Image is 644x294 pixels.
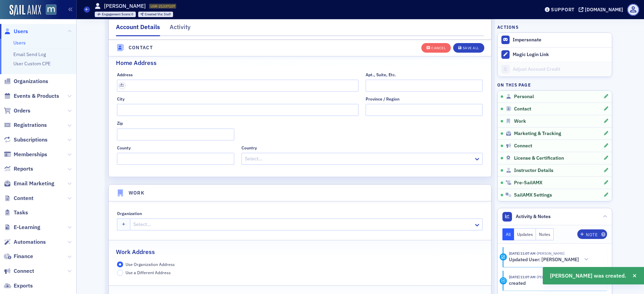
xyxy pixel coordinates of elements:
button: [DOMAIN_NAME] [579,7,626,12]
span: Instructor Details [514,168,553,174]
div: Activity [500,253,507,260]
input: Use Organization Address [117,262,123,268]
span: Users [14,28,28,35]
span: Subscriptions [14,136,48,144]
span: Events & Products [14,92,59,100]
div: Account Details [116,23,160,36]
time: 9/29/2025 11:07 AM [509,251,536,256]
div: Magic Login Link [513,52,608,58]
button: Note [577,229,607,239]
div: Province / Region [366,96,399,102]
a: Subscriptions [4,136,48,144]
span: Contact [514,106,531,112]
span: Organizations [14,78,48,85]
div: Activity [170,23,190,35]
span: Activity & Notes [516,213,551,220]
span: Reports [14,165,33,173]
a: View Homepage [41,4,56,16]
span: E-Learning [14,224,40,231]
a: Users [13,40,26,46]
button: Impersonate [513,37,541,43]
a: Automations [4,238,46,246]
div: [DOMAIN_NAME] [585,6,623,13]
a: Content [4,195,34,202]
span: Memberships [14,151,47,158]
div: Created Via: Staff [138,12,173,17]
span: Email Marketing [14,180,54,187]
span: Work [514,118,526,124]
div: Zip [117,121,123,126]
time: 9/29/2025 11:07 AM [509,275,536,279]
h4: On this page [497,82,612,88]
button: Magic Login Link [498,47,612,62]
h2: Work Address [116,248,155,256]
a: Connect [4,267,34,275]
a: Organizations [4,78,48,85]
span: Connect [514,143,532,149]
div: Note [586,233,597,237]
a: Memberships [4,151,47,158]
a: Registrations [4,121,47,129]
img: SailAMX [46,4,56,15]
span: Personal [514,94,534,100]
a: Exports [4,282,33,290]
span: USR-21337107 [150,4,175,9]
a: User Custom CPE [13,61,51,67]
div: Organization [117,211,142,216]
button: created [509,280,564,287]
a: Orders [4,107,30,115]
div: County [117,145,131,150]
h4: Actions [497,24,518,30]
span: Engagement Score : [102,12,132,16]
div: Creation [500,277,507,284]
span: Justin Chase [536,275,564,279]
div: City [117,96,124,102]
a: Email Marketing [4,180,54,187]
h1: [PERSON_NAME] [104,2,146,10]
span: Use Organization Address [126,262,175,267]
h4: Work [129,189,145,197]
button: Notes [536,228,554,240]
span: Finance [14,253,33,260]
a: Adjust Account Credit [498,62,612,77]
button: Save All [453,43,484,52]
span: Tasks [14,209,28,216]
span: [PERSON_NAME] was created. [550,272,626,280]
span: Automations [14,238,46,246]
a: Reports [4,165,33,173]
input: Use a Different Address [117,270,123,276]
span: Justin Chase [536,251,564,256]
span: Marketing & Tracking [514,131,561,137]
div: Staff [145,13,171,16]
button: Updated User: [PERSON_NAME] [509,256,591,263]
a: Events & Products [4,92,59,100]
h2: Home Address [116,58,157,67]
a: Tasks [4,209,28,216]
span: Profile [627,4,639,16]
span: License & Certification [514,155,564,161]
button: Cancel [421,43,451,52]
h5: Updated User: [PERSON_NAME] [509,257,579,263]
span: Content [14,195,34,202]
span: Created Via : [145,12,164,16]
h4: Contact [129,44,153,51]
div: 0 [102,13,134,16]
span: Registrations [14,121,47,129]
div: Save All [463,46,479,50]
div: Cancel [431,46,446,50]
span: Exports [14,282,33,290]
span: Pre-SailAMX [514,180,542,186]
img: SailAMX [10,5,41,16]
span: Connect [14,267,34,275]
span: Orders [14,107,30,115]
div: Engagement Score: 0 [95,12,136,17]
div: Country [241,145,257,150]
div: Address [117,72,133,77]
div: Apt., Suite, Etc. [366,72,396,77]
a: Users [4,28,28,35]
a: Finance [4,253,33,260]
div: Adjust Account Credit [513,66,608,72]
a: Email Send Log [13,51,46,57]
a: E-Learning [4,224,40,231]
